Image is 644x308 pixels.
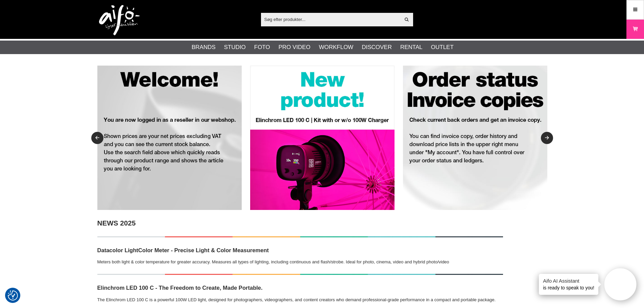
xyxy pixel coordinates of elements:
p: The Elinchrom LED 100 C is a powerful 100W LED light, designed for photographers, videographers, ... [97,297,503,304]
img: Annonce:RET003 banner-resel-account-bgr.jpg [403,66,547,210]
a: Brands [192,43,216,52]
img: Revisit consent button [8,290,18,301]
button: Next [541,132,553,144]
a: Studio [224,43,246,52]
a: Outlet [431,43,454,52]
button: Samtykkepræferencer [8,289,18,302]
a: Foto [254,43,270,52]
img: Annonce:RET001 banner-resel-welcome-bgr.jpg [97,66,242,210]
input: Søg efter produkter... [261,14,401,24]
button: Previous [91,132,103,144]
p: Meters both light & color temperature for greater accuracy. Measures all types of lighting, inclu... [97,259,503,266]
div: is ready to speak to you! [539,274,598,295]
a: Workflow [319,43,353,52]
h2: NEWS 2025 [97,218,503,228]
a: Discover [362,43,392,52]
a: Rental [400,43,423,52]
img: NEWS! [97,236,503,237]
img: Annonce:RET008 banner-resel-new-LED100C.jpg [250,66,395,210]
strong: Elinchrom LED 100 C - The Freedom to Create, Made Portable. [97,285,263,291]
img: NEWS! [97,274,503,275]
h4: Aifo AI Assistant [543,277,594,284]
strong: Datacolor LightColor Meter - Precise Light & Color Measurement [97,247,269,254]
img: logo.png [99,5,140,35]
a: Pro Video [279,43,310,52]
